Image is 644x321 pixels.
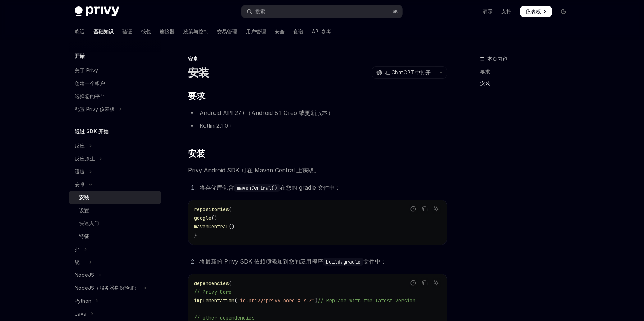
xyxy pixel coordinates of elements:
[160,23,175,40] a: 连接器
[246,23,266,40] a: 用户管理
[409,278,418,288] button: 报告错误代码
[75,128,109,134] font: 通过 SDK 开始
[75,246,80,252] font: 扑
[69,178,161,191] button: 切换 Android 部分
[69,204,161,217] a: 设置
[234,184,280,192] code: mavenCentral()
[188,91,205,101] font: 要求
[229,280,231,287] span: {
[75,53,85,59] font: 开始
[188,148,205,159] font: 安装
[188,66,209,79] font: 安装
[241,5,402,18] button: 打开搜索
[217,23,237,40] a: 交易管理
[75,143,85,149] font: 反应
[409,204,418,214] button: 报告错误代码
[69,90,161,103] a: 选择您的平台
[217,28,237,34] font: 交易管理
[480,78,575,89] a: 安装
[75,259,85,265] font: 统一
[160,28,175,34] font: 连接器
[211,215,217,221] span: ()
[420,204,429,214] button: 复制代码块中的内容
[275,28,285,34] font: 安全
[75,23,85,40] a: 欢迎
[69,269,161,282] button: 切换 NodeJS 部分
[280,184,341,191] font: 在您的 gradle 文件中：
[69,217,161,230] a: 快速入门
[558,6,569,17] button: 切换暗模式
[69,243,161,256] button: 切换 Flutter 部分
[194,280,229,287] span: dependencies
[188,56,198,62] font: 安卓
[183,28,208,34] font: 政策与控制
[79,220,99,226] font: 快速入门
[69,165,161,178] button: 切换 Swift 部分
[194,289,231,295] span: // Privy Core
[275,23,285,40] a: 安全
[199,109,333,116] font: Android API 27+（Android 8.1 Oreo 或更新版本）
[69,191,161,204] a: 安装
[483,8,493,14] font: 演示
[69,139,161,152] button: 切换 React 部分
[432,204,441,214] button: 询问人工智能
[526,8,541,14] font: 仪表板
[75,67,98,73] font: 关于 Privy
[501,8,511,14] font: 支持
[75,155,95,162] font: 反应原生
[79,194,89,200] font: 安装
[199,258,323,265] font: 将最新的 Privy SDK 依赖项添加到您的应用程序
[188,167,319,174] font: Privy Android SDK 可在 Maven Central 上获取。
[75,272,94,278] font: NodeJS
[194,206,229,213] span: repositories
[199,184,234,191] font: 将存储库包含
[487,56,507,62] font: 本页内容
[255,8,268,14] font: 搜索...
[75,285,139,291] font: NodeJS（服务器身份验证）
[323,258,363,266] code: build.gradle
[69,152,161,165] button: 切换 React Native 部分
[480,66,575,78] a: 要求
[363,258,386,265] font: 文件中：
[194,232,197,238] span: }
[480,80,490,86] font: 安装
[75,181,85,187] font: 安卓
[293,28,303,34] font: 食谱
[312,28,331,34] font: API 参考
[69,64,161,77] a: 关于 Privy
[141,23,151,40] a: 钱包
[480,69,490,75] font: 要求
[393,9,395,14] font: ⌘
[75,298,91,304] font: Python
[293,23,303,40] a: 食谱
[75,80,105,86] font: 创建一个帐户
[229,223,234,230] span: ()
[122,23,132,40] a: 验证
[69,230,161,243] a: 特征
[420,278,429,288] button: 复制代码块中的内容
[69,282,161,294] button: 切换 NodeJS（服务器身份验证）部分
[75,28,85,34] font: 欢迎
[79,207,89,213] font: 设置
[69,256,161,269] button: 切换 Unity 部分
[69,77,161,90] a: 创建一个帐户
[122,28,132,34] font: 验证
[483,8,493,15] a: 演示
[75,106,115,112] font: 配置 Privy 仪表板
[79,233,89,239] font: 特征
[199,122,232,129] font: Kotlin 2.1.0+
[246,28,266,34] font: 用户管理
[395,9,398,14] font: K
[312,23,331,40] a: API 参考
[75,168,85,175] font: 迅速
[501,8,511,15] a: 支持
[432,278,441,288] button: 询问人工智能
[75,93,105,99] font: 选择您的平台
[93,23,114,40] a: 基础知识
[69,294,161,307] button: 切换 Python 部分
[194,223,229,230] span: mavenCentral
[93,28,114,34] font: 基础知识
[194,215,211,221] span: google
[69,103,161,116] button: 切换配置 Privy 仪表板部分
[372,66,435,79] button: 在 ChatGPT 中打开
